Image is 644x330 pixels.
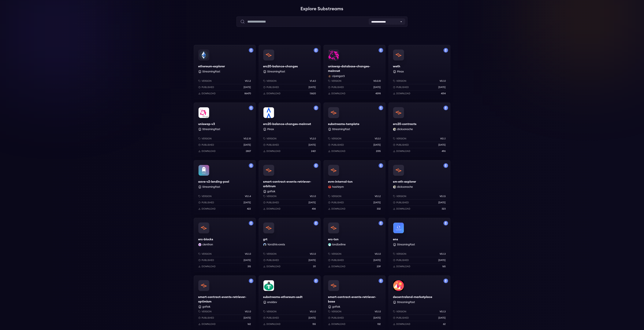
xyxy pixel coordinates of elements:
p: Download [267,150,281,153]
a: Filter by mainnet networksm-eth-explorersm-eth-explorerdicksonoche dicksonocheVersionv0.1.5Publis... [389,160,450,215]
p: Download [332,207,346,210]
p: [DATE] [244,86,251,89]
img: Filter by mainnet network [249,279,253,283]
p: Version [267,195,277,198]
p: v0.1.3 [440,310,446,313]
img: Filter by mainnet network [314,279,318,283]
a: Filter by mainnet networkevm-internal-txnevm-internal-txnhashirpm hashirpmVersionv0.1.2Published[... [324,160,385,215]
p: Download [267,92,281,95]
p: v0.1.0 [245,310,251,313]
button: StreamingFast [332,127,350,131]
p: 4598 [376,92,381,95]
p: Download [267,265,281,268]
p: [DATE] [374,201,381,204]
p: [DATE] [309,316,316,319]
button: Pinax [397,70,404,74]
p: 155 [313,323,316,326]
a: Filter by mainnet networkuniswap-v3uniswap-v3 StreamingFastVersionv0.2.10Published[DATE]Download2807 [194,103,256,157]
p: Version [332,310,342,313]
p: Published [396,201,409,204]
p: 496 [442,150,446,153]
p: Version [396,252,407,255]
button: StreamingFast [397,243,415,247]
p: Version [396,195,407,198]
p: Version [396,310,407,313]
p: 102 [378,323,381,326]
img: Filter by mainnet network [249,48,253,53]
img: Filter by mainnet network [444,279,448,283]
h1: Explore Substreams [194,5,450,13]
p: Version [332,137,342,140]
p: Version [396,137,407,140]
button: StreamingFast [203,185,220,189]
img: Filter by mainnet network [314,221,318,225]
p: Download [267,323,281,326]
a: Filter by mainnet networkerc20-balance-changes-mainneterc20-balance-changes-mainnet PinaxVersionv... [259,103,321,157]
p: Published [396,259,409,262]
p: Download [396,265,411,268]
p: Published [267,259,279,262]
p: Published [202,316,214,319]
button: YaroShkvorets [267,243,285,247]
p: Published [332,86,344,89]
p: Published [396,316,409,319]
p: 239 [377,265,381,268]
p: [DATE] [244,143,251,146]
p: 315 [248,265,251,268]
p: [DATE] [438,86,446,89]
p: 406 [312,207,316,210]
p: Version [202,310,212,313]
p: v0.1.1 [440,137,446,140]
p: Published [202,201,214,204]
a: Filter by mainnet networkgrtgrtYaroShkvorets YaroShkvoretsVersionv0.1.0Published[DATE]Download311 [259,218,321,273]
p: v0.1.0 [245,252,251,255]
button: Pinax [267,127,274,131]
img: Filter by mainnet network [314,163,318,168]
p: Download [202,92,216,95]
p: Published [202,259,214,262]
p: 4014 [441,92,446,95]
p: Published [332,316,344,319]
a: Filter by mainnet networkethereum-explorerethereum-explorer StreamingFastVersionv0.1.2Published[D... [194,45,256,100]
p: Version [202,195,212,198]
p: [DATE] [374,259,381,262]
a: Filter by mainnet networksubstreams-templatesubstreams-template StreamingFastVersionv0.3.1Publish... [324,103,385,157]
p: [DATE] [374,143,381,146]
img: Filter by mainnet network [444,163,448,168]
p: Version [202,79,212,82]
p: Download [202,207,216,210]
p: 323 [442,207,446,210]
p: [DATE] [438,201,446,204]
button: clenthon [203,243,213,247]
p: v0.2.10 [244,137,251,140]
button: goftok [267,190,276,193]
p: Download [396,150,411,153]
p: v0.1.2 [245,79,251,82]
p: Download [332,150,346,153]
p: [DATE] [374,86,381,89]
p: Download [332,323,346,326]
p: Published [202,143,214,146]
p: [DATE] [309,143,316,146]
img: Filter by mainnet network [249,221,253,225]
img: Filter by mainnet network [379,106,383,110]
img: Filter by mainnet network [249,163,253,168]
p: Download [202,265,216,268]
p: Published [267,143,279,146]
button: StreamingFast [203,70,220,74]
button: londbellme [332,243,346,247]
img: Filter by mainnet network [314,48,318,53]
p: Published [267,201,279,204]
button: goftok [332,305,341,309]
p: [DATE] [438,316,446,319]
p: Version [332,195,342,198]
p: Published [332,259,344,262]
p: [DATE] [309,201,316,204]
p: v0.1.0 [310,310,316,313]
img: Filter by mainnet network [444,106,448,110]
p: Published [267,316,279,319]
img: Filter by mainnet network [379,279,383,283]
p: Download [267,207,281,210]
p: 162 [248,323,251,326]
p: [DATE] [309,259,316,262]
